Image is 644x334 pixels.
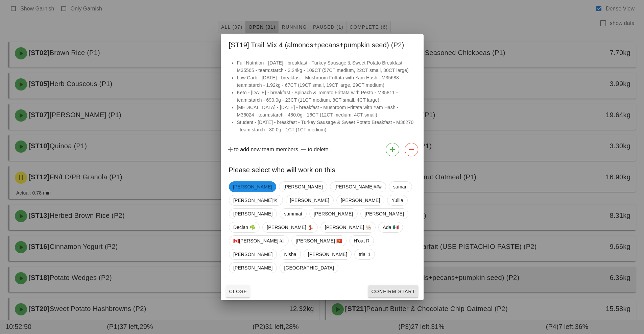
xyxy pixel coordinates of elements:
[233,236,284,246] span: 🇨🇦[PERSON_NAME]🇰🇷
[237,74,415,89] li: Low Carb - [DATE] - breakfast - Mushroom Frittata with Yam Hash - M35688 - team:starch - 1.92kg -...
[371,289,415,294] span: Confirm Start
[393,182,408,192] span: suman
[314,209,353,219] span: [PERSON_NAME]
[308,249,347,259] span: [PERSON_NAME]
[284,249,296,259] span: Nisha
[229,289,247,294] span: Close
[233,195,279,205] span: [PERSON_NAME]🇰🇷
[267,222,313,232] span: [PERSON_NAME] 💃🏽
[283,182,323,192] span: [PERSON_NAME]
[237,119,415,133] li: Student - [DATE] - breakfast - Turkey Sausage & Sweet Potato Breakfast - M36270 - team:starch - 3...
[221,34,424,54] div: [ST19] Trail Mix 4 (almonds+pecans+pumpkin seed) (P2)
[221,140,424,159] div: to add new team members. to delete.
[233,222,255,232] span: Declan ☘️
[391,195,403,205] span: Yullia
[290,195,329,205] span: [PERSON_NAME]
[233,249,272,259] span: [PERSON_NAME]
[233,263,272,273] span: [PERSON_NAME]
[364,209,404,219] span: [PERSON_NAME]
[221,159,424,179] div: Please select who will work on this
[359,249,371,259] span: trial 1
[237,104,415,119] li: [MEDICAL_DATA] - [DATE] - breakfast - Mushroom Frittata with Yam Hash - M36024 - team:starch - 48...
[233,209,272,219] span: [PERSON_NAME]
[368,285,418,298] button: Confirm Start
[341,195,380,205] span: [PERSON_NAME]
[354,236,369,246] span: H'oat R
[237,59,415,74] li: Full Nutrition - [DATE] - breakfast - Turkey Sausage & Sweet Potato Breakfast - M35565 - team:sta...
[383,222,398,232] span: Ada 🇲🇽
[226,285,250,298] button: Close
[237,89,415,104] li: Keto - [DATE] - breakfast - Spinach & Tomato Frittata with Pesto - M35811 - team:starch - 690.0g ...
[284,209,302,219] span: sammiat
[233,181,272,192] span: [PERSON_NAME]
[284,263,334,273] span: [GEOGRAPHIC_DATA]
[295,236,342,246] span: [PERSON_NAME] 🇻🇳
[325,222,371,232] span: [PERSON_NAME] 👨🏼‍🍳
[334,182,381,192] span: [PERSON_NAME]###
